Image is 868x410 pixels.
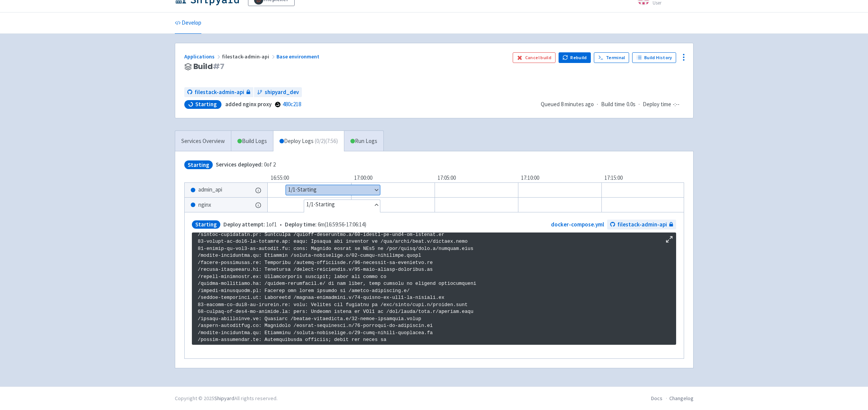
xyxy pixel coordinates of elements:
a: Services Overview [175,131,231,152]
a: Run Logs [344,131,383,152]
div: 16:55:00 [268,174,351,182]
span: shipyard_dev [265,88,299,97]
span: Deploy time: [285,221,317,228]
div: 17:00:00 [351,174,435,182]
span: filestack-admin-api [617,220,667,229]
span: 6m ( 16:59:56 - 17:06:14 ) [285,220,366,229]
button: Rebuild [559,52,591,63]
span: -:-- [673,100,680,109]
span: Starting [192,220,220,229]
a: docker-compose.yml [551,221,604,228]
span: 1 of 1 [223,220,277,229]
a: Shipyard [214,395,234,402]
span: Deploy attempt: [223,221,265,228]
span: 0.0s [626,100,636,109]
span: Starting [184,160,213,169]
strong: added nginx proxy [225,101,272,108]
span: filestack-admin-api [222,53,276,60]
span: Build [193,62,224,71]
span: Starting [195,101,217,108]
a: Develop [175,13,201,34]
div: 17:15:00 [601,174,685,182]
span: ( 0 / 2 ) (7:56) [315,137,338,146]
button: Cancel build [513,52,556,63]
a: filestack-admin-api [184,87,253,97]
a: Applications [184,53,222,60]
a: Build History [632,52,676,63]
span: 0 of 2 [216,160,276,169]
div: · · [541,100,684,109]
a: shipyard_dev [254,87,302,97]
a: Changelog [669,395,694,402]
a: Build Logs [231,131,273,152]
div: 17:10:00 [518,174,601,182]
a: Terminal [594,52,629,63]
span: admin_api [198,185,222,194]
span: Services deployed: [216,161,263,168]
a: filestack-admin-api [607,220,676,230]
span: Queued [541,101,594,108]
span: Build time [601,100,625,109]
span: nginx [198,200,211,209]
small: User [653,0,694,5]
a: 480c218 [283,101,301,108]
span: • [223,220,366,229]
a: Base environment [276,53,320,60]
span: filestack-admin-api [195,88,244,97]
a: Deploy Logs (0/2)(7:56) [273,131,344,152]
span: Deploy time [643,100,671,109]
span: # 7 [213,61,224,72]
time: 8 minutes ago [561,101,594,108]
div: Copyright © 2025 All rights reserved. [175,394,278,402]
a: Docs [651,395,662,402]
div: 17:05:00 [435,174,518,182]
button: Maximize log window [666,236,673,243]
